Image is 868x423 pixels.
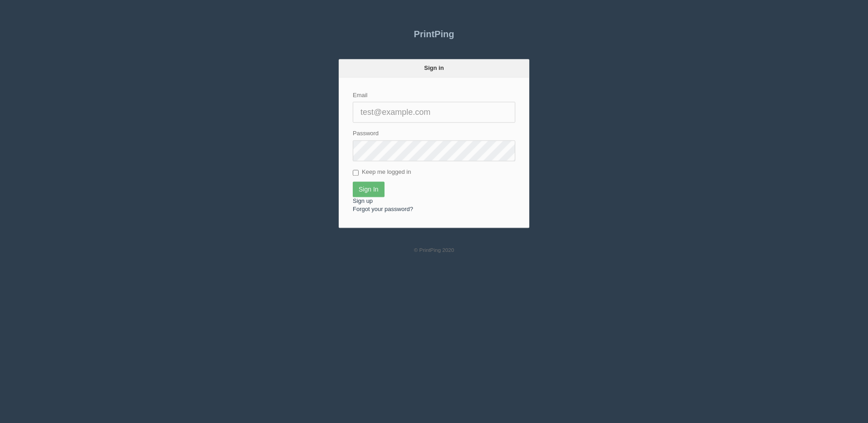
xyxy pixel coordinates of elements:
input: test@example.com [353,102,515,123]
input: Keep me logged in [353,170,359,176]
label: Keep me logged in [353,168,411,177]
input: Sign In [353,182,385,197]
a: Forgot your password? [353,206,413,212]
label: Email [353,91,368,100]
a: PrintPing [339,23,529,45]
a: Sign up [353,197,373,204]
small: © PrintPing 2020 [414,247,454,253]
strong: Sign in [424,64,444,71]
label: Password [353,129,379,138]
